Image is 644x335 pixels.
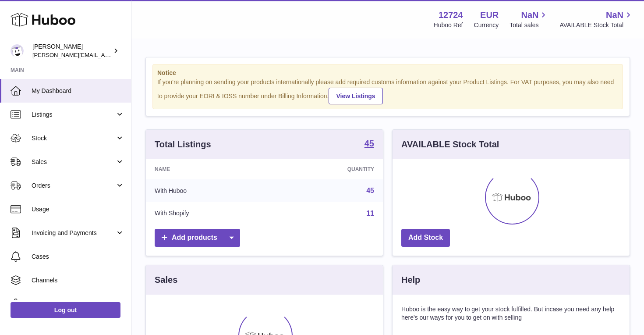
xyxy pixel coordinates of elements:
[434,21,463,29] div: Huboo Ref
[559,9,633,29] a: NaN AVAILABLE Stock Total
[146,159,274,179] th: Name
[11,44,24,57] img: sebastian@ffern.co
[510,9,548,29] a: NaN Total sales
[366,187,374,194] a: 45
[146,179,274,202] td: With Huboo
[401,229,450,247] a: Add Stock
[401,139,499,150] h3: AVAILABLE Stock Total
[401,305,621,322] p: Huboo is the easy way to get your stock fulfilled. But incase you need any help here's our ways f...
[32,229,115,237] span: Invoicing and Payments
[32,300,124,308] span: Settings
[32,43,111,59] div: [PERSON_NAME]
[521,9,538,21] span: NaN
[480,9,499,21] strong: EUR
[366,210,374,217] a: 11
[11,302,120,318] a: Log out
[274,159,383,179] th: Quantity
[401,274,420,286] h3: Help
[510,21,548,29] span: Total sales
[32,87,124,95] span: My Dashboard
[559,21,633,29] span: AVAILABLE Stock Total
[32,51,176,58] span: [PERSON_NAME][EMAIL_ADDRESS][DOMAIN_NAME]
[155,229,240,247] a: Add products
[155,139,211,150] h3: Total Listings
[157,78,618,104] div: If you're planning on sending your products internationally please add required customs informati...
[32,205,124,214] span: Usage
[439,9,463,21] strong: 12724
[364,139,374,150] a: 45
[32,276,124,285] span: Channels
[155,274,177,286] h3: Sales
[606,9,623,21] span: NaN
[146,202,274,225] td: With Shopify
[32,134,115,143] span: Stock
[329,88,382,104] a: View Listings
[32,182,115,190] span: Orders
[32,158,115,166] span: Sales
[474,21,499,29] div: Currency
[32,110,115,119] span: Listings
[157,69,618,77] strong: Notice
[32,253,124,261] span: Cases
[364,139,374,148] strong: 45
